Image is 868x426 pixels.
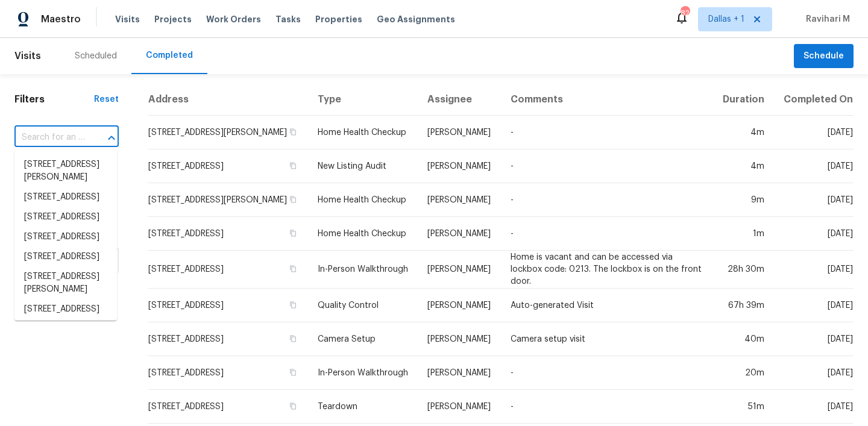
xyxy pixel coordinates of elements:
th: Duration [712,84,773,116]
button: Copy Address [288,401,298,412]
span: Visits [115,13,140,25]
td: [DATE] [774,116,854,149]
span: Work Orders [206,13,261,25]
div: Scheduled [75,50,117,62]
td: [STREET_ADDRESS] [148,322,308,356]
td: 4m [712,149,773,183]
td: 4m [712,116,773,149]
td: [STREET_ADDRESS] [148,289,308,322]
td: Auto-generated Visit [501,289,712,322]
button: Copy Address [288,333,298,344]
td: 20m [712,356,773,390]
button: Copy Address [288,367,298,378]
li: [STREET_ADDRESS] [14,207,117,227]
td: [DATE] [774,149,854,183]
th: Completed On [774,84,854,116]
span: Tasks [275,15,301,23]
td: 28h 30m [712,251,773,289]
div: Completed [146,49,193,61]
span: Properties [315,13,362,25]
li: [STREET_ADDRESS] [14,247,117,267]
button: Close [103,130,120,146]
td: Quality Control [308,289,418,322]
li: [STREET_ADDRESS] [14,227,117,247]
td: In-Person Walkthrough [308,251,418,289]
td: 9m [712,183,773,217]
td: [PERSON_NAME] [418,322,500,356]
td: - [501,390,712,424]
td: [PERSON_NAME] [418,289,500,322]
td: 51m [712,390,773,424]
span: Schedule [804,49,844,64]
td: Home Health Checkup [308,217,418,251]
span: Projects [154,13,192,25]
td: [STREET_ADDRESS] [148,251,308,289]
button: Copy Address [288,160,298,171]
td: Camera setup visit [501,322,712,356]
span: Maestro [41,13,81,25]
td: [PERSON_NAME] [418,251,500,289]
td: [DATE] [774,183,854,217]
button: Copy Address [288,228,298,239]
td: [STREET_ADDRESS][PERSON_NAME] [148,183,308,217]
th: Comments [501,84,712,116]
li: [STREET_ADDRESS] [14,319,117,339]
td: In-Person Walkthrough [308,356,418,390]
td: [DATE] [774,289,854,322]
td: [STREET_ADDRESS] [148,149,308,183]
span: Ravihari M [801,13,850,25]
li: [STREET_ADDRESS][PERSON_NAME] [14,155,117,187]
div: 82 [681,7,689,19]
li: [STREET_ADDRESS] [14,299,117,319]
td: 1m [712,217,773,251]
td: - [501,116,712,149]
td: [PERSON_NAME] [418,183,500,217]
th: Address [148,84,308,116]
td: - [501,149,712,183]
li: [STREET_ADDRESS] [14,187,117,207]
td: 40m [712,322,773,356]
td: [PERSON_NAME] [418,217,500,251]
button: Schedule [794,44,854,69]
span: Geo Assignments [377,13,455,25]
td: [PERSON_NAME] [418,390,500,424]
td: [DATE] [774,251,854,289]
td: Home is vacant and can be accessed via lockbox code: 0213. The lockbox is on the front door. [501,251,712,289]
td: [STREET_ADDRESS] [148,356,308,390]
div: Reset [94,93,119,105]
th: Type [308,84,418,116]
h1: Filters [14,93,94,105]
td: [STREET_ADDRESS] [148,217,308,251]
td: - [501,356,712,390]
td: [DATE] [774,356,854,390]
td: [STREET_ADDRESS] [148,390,308,424]
td: [STREET_ADDRESS][PERSON_NAME] [148,116,308,149]
td: [PERSON_NAME] [418,356,500,390]
button: Copy Address [288,127,298,137]
td: 67h 39m [712,289,773,322]
td: Home Health Checkup [308,183,418,217]
td: [DATE] [774,322,854,356]
td: Teardown [308,390,418,424]
td: [PERSON_NAME] [418,116,500,149]
td: Camera Setup [308,322,418,356]
td: [DATE] [774,217,854,251]
td: [DATE] [774,390,854,424]
td: Home Health Checkup [308,116,418,149]
button: Copy Address [288,194,298,205]
span: Dallas + 1 [708,13,744,25]
td: - [501,217,712,251]
td: New Listing Audit [308,149,418,183]
input: Search for an address... [14,128,85,147]
span: Visits [14,43,41,69]
button: Copy Address [288,263,298,274]
button: Copy Address [288,299,298,310]
li: [STREET_ADDRESS][PERSON_NAME] [14,267,117,299]
th: Assignee [418,84,500,116]
td: [PERSON_NAME] [418,149,500,183]
td: - [501,183,712,217]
